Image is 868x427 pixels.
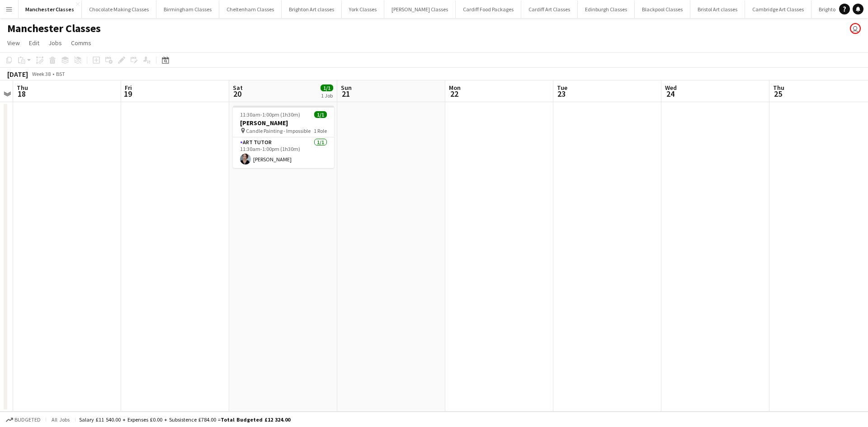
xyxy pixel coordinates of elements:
[45,37,66,49] a: Jobs
[71,39,91,47] span: Comms
[314,127,327,134] span: 1 Role
[448,89,461,99] span: 22
[690,0,745,18] button: Bristol Art classes
[321,84,333,91] span: 1/1
[15,89,28,99] span: 18
[7,39,20,47] span: View
[48,39,62,47] span: Jobs
[664,89,677,99] span: 24
[14,417,41,423] span: Budgeted
[745,0,811,18] button: Cambridge Art Classes
[578,0,635,18] button: Edinburgh Classes
[246,127,311,134] span: Candle Painting - Impossible
[5,415,42,425] button: Budgeted
[342,0,384,18] button: York Classes
[233,137,334,168] app-card-role: Art Tutor1/111:30am-1:00pm (1h30m)[PERSON_NAME]
[521,0,578,18] button: Cardiff Art Classes
[635,0,690,18] button: Blackpool Classes
[384,0,456,18] button: [PERSON_NAME] Classes
[556,89,567,99] span: 23
[233,119,334,127] h3: [PERSON_NAME]
[772,89,784,99] span: 25
[30,70,52,77] span: Week 38
[314,111,327,118] span: 1/1
[449,84,461,92] span: Mon
[340,89,352,99] span: 21
[123,89,132,99] span: 19
[233,84,243,92] span: Sat
[50,416,71,423] span: All jobs
[231,89,243,99] span: 20
[17,84,28,92] span: Thu
[79,416,290,423] div: Salary £11 540.00 + Expenses £0.00 + Subsistence £784.00 =
[456,0,521,18] button: Cardiff Food Packages
[29,39,39,47] span: Edit
[240,111,300,118] span: 11:30am-1:00pm (1h30m)
[125,84,132,92] span: Fri
[665,84,677,92] span: Wed
[56,70,65,77] div: BST
[773,84,784,92] span: Thu
[156,0,219,18] button: Birmingham Classes
[7,22,101,35] h1: Manchester Classes
[82,0,156,18] button: Chocolate Making Classes
[67,37,95,49] a: Comms
[321,92,333,99] div: 1 Job
[221,416,290,423] span: Total Budgeted £12 324.00
[7,70,28,79] div: [DATE]
[4,37,24,49] a: View
[18,0,82,18] button: Manchester Classes
[850,23,861,34] app-user-avatar: VOSH Limited
[341,84,352,92] span: Sun
[282,0,342,18] button: Brighton Art classes
[557,84,567,92] span: Tue
[233,106,334,168] app-job-card: 11:30am-1:00pm (1h30m)1/1[PERSON_NAME] Candle Painting - Impossible1 RoleArt Tutor1/111:30am-1:00...
[219,0,282,18] button: Cheltenham Classes
[25,37,43,49] a: Edit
